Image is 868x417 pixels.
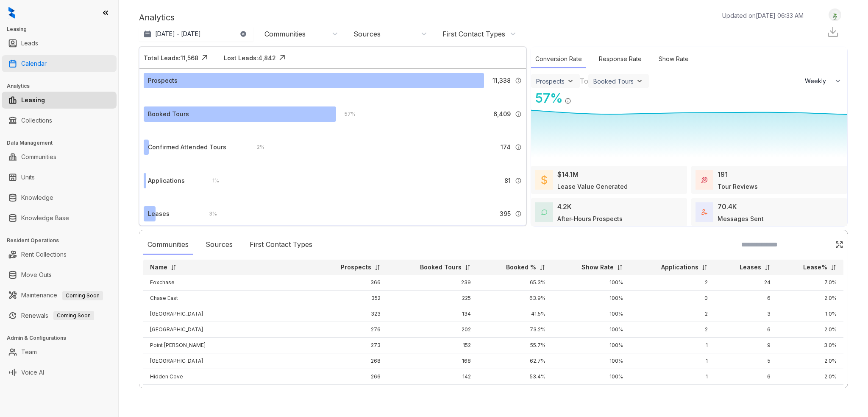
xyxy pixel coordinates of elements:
[143,235,193,255] div: Communities
[7,334,118,342] h3: Admin & Configurations
[552,385,630,400] td: 100%
[566,77,575,85] img: ViewFilterArrow
[150,263,167,271] p: Name
[374,264,381,271] img: sorting
[2,148,117,165] li: Communities
[557,214,623,223] div: After-Hours Prospects
[224,53,276,62] div: Lost Leads: 4,842
[557,169,579,179] div: $14.1M
[2,307,117,324] li: Renewals
[7,82,118,90] h3: Analytics
[7,237,118,244] h3: Resident Operations
[143,275,312,291] td: Foxchase
[777,338,843,353] td: 3.0%
[515,111,522,118] img: Info
[571,90,584,103] img: Click Icon
[501,143,511,152] span: 174
[21,148,56,165] a: Communities
[201,235,237,255] div: Sources
[552,322,630,338] td: 100%
[536,78,565,85] div: Prospects
[312,353,387,369] td: 268
[715,291,777,306] td: 6
[541,209,547,215] img: AfterHoursConversations
[595,50,646,68] div: Response Rate
[718,182,758,191] div: Tour Reviews
[312,322,387,338] td: 276
[515,177,522,184] img: Info
[635,77,644,85] img: ViewFilterArrow
[715,306,777,322] td: 3
[478,338,552,353] td: 55.7%
[53,311,94,320] span: Coming Soon
[200,209,217,218] div: 3 %
[740,263,761,271] p: Leases
[715,322,777,338] td: 6
[21,169,35,186] a: Units
[2,287,117,304] li: Maintenance
[718,214,764,223] div: Messages Sent
[552,353,630,369] td: 100%
[148,176,185,185] div: Applications
[803,263,827,271] p: Lease%
[830,264,837,271] img: sorting
[581,263,614,271] p: Show Rate
[312,275,387,291] td: 366
[715,369,777,385] td: 6
[777,322,843,338] td: 2.0%
[777,275,843,291] td: 7.0%
[21,364,44,381] a: Voice AI
[7,25,118,33] h3: Leasing
[493,109,511,119] span: 6,409
[21,344,37,361] a: Team
[7,139,118,147] h3: Data Management
[2,92,117,109] li: Leasing
[805,77,831,85] span: Weekly
[478,275,552,291] td: 65.3%
[2,344,117,361] li: Team
[143,338,312,353] td: Point [PERSON_NAME]
[21,307,94,324] a: RenewalsComing Soon
[21,266,52,283] a: Move Outs
[715,353,777,369] td: 5
[478,306,552,322] td: 41.5%
[2,266,117,283] li: Move Outs
[353,29,381,39] div: Sources
[387,275,478,291] td: 239
[777,291,843,306] td: 2.0%
[715,338,777,353] td: 9
[143,369,312,385] td: Hidden Cove
[387,385,478,400] td: 145
[155,30,201,38] p: [DATE] - [DATE]
[718,169,728,179] div: 191
[336,109,356,119] div: 57 %
[661,263,698,271] p: Applications
[539,264,545,271] img: sorting
[478,291,552,306] td: 63.9%
[630,275,715,291] td: 2
[835,241,843,249] img: Click Icon
[2,189,117,206] li: Knowledge
[504,176,511,185] span: 81
[492,76,511,85] span: 11,338
[2,210,117,227] li: Knowledge Base
[2,364,117,381] li: Voice AI
[148,143,226,152] div: Confirmed Attended Tours
[478,369,552,385] td: 53.4%
[62,291,103,300] span: Coming Soon
[715,275,777,291] td: 24
[312,291,387,306] td: 352
[478,385,552,400] td: 58.0%
[387,353,478,369] td: 168
[541,175,547,185] img: LeaseValue
[312,306,387,322] td: 323
[826,25,839,38] img: Download
[143,322,312,338] td: [GEOGRAPHIC_DATA]
[21,246,67,263] a: Rent Collections
[478,322,552,338] td: 73.2%
[21,112,52,129] a: Collections
[2,55,117,72] li: Calendar
[420,263,462,271] p: Booked Tours
[8,7,15,19] img: logo
[630,306,715,322] td: 2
